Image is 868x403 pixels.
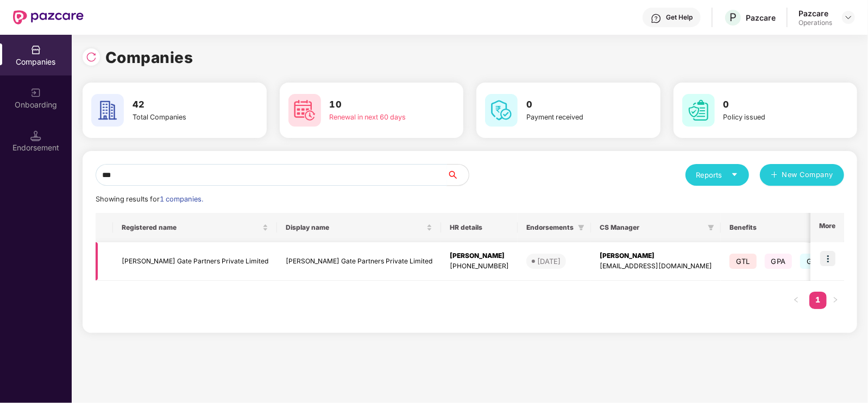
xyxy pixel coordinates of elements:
th: More [810,213,844,242]
span: Showing results for [96,195,203,203]
div: Policy issued [724,112,817,123]
span: Registered name [122,223,260,232]
div: Pazcare [746,12,776,23]
img: svg+xml;base64,PHN2ZyBpZD0iSGVscC0zMngzMiIgeG1sbnM9Imh0dHA6Ly93d3cudzMub3JnLzIwMDAvc3ZnIiB3aWR0aD... [651,13,662,24]
div: Get Help [666,13,693,22]
h1: Companies [105,46,193,70]
span: filter [576,221,587,234]
img: svg+xml;base64,PHN2ZyB3aWR0aD0iMjAiIGhlaWdodD0iMjAiIHZpZXdCb3g9IjAgMCAyMCAyMCIgZmlsbD0ibm9uZSIgeG... [30,87,41,98]
span: P [729,11,737,24]
span: New Company [782,169,834,180]
span: left [793,297,800,303]
td: [PERSON_NAME] Gate Partners Private Limited [277,242,441,281]
span: GTL [729,254,757,269]
div: [DATE] [537,256,561,267]
div: [PERSON_NAME] [600,251,712,261]
span: filter [578,224,584,231]
span: CS Manager [600,223,703,232]
span: right [832,297,839,303]
th: Display name [277,213,441,242]
td: [PERSON_NAME] Gate Partners Private Limited [113,242,277,281]
h3: 0 [724,98,817,112]
button: right [827,292,844,309]
img: svg+xml;base64,PHN2ZyBpZD0iRHJvcGRvd24tMzJ4MzIiIHhtbG5zPSJodHRwOi8vd3d3LnczLm9yZy8yMDAwL3N2ZyIgd2... [844,13,853,22]
h3: 10 [330,98,423,112]
img: svg+xml;base64,PHN2ZyB3aWR0aD0iMTQuNSIgaGVpZ2h0PSIxNC41IiB2aWV3Qm94PSIwIDAgMTYgMTYiIGZpbGw9Im5vbm... [30,130,41,141]
span: Display name [286,223,424,232]
li: Next Page [827,292,844,309]
img: svg+xml;base64,PHN2ZyB4bWxucz0iaHR0cDovL3d3dy53My5vcmcvMjAwMC9zdmciIHdpZHRoPSI2MCIgaGVpZ2h0PSI2MC... [485,94,518,127]
img: svg+xml;base64,PHN2ZyB4bWxucz0iaHR0cDovL3d3dy53My5vcmcvMjAwMC9zdmciIHdpZHRoPSI2MCIgaGVpZ2h0PSI2MC... [91,94,124,127]
div: [PHONE_NUMBER] [450,261,509,272]
li: Previous Page [788,292,805,309]
span: filter [706,221,716,234]
a: 1 [809,292,827,308]
img: svg+xml;base64,PHN2ZyBpZD0iUmVsb2FkLTMyeDMyIiB4bWxucz0iaHR0cDovL3d3dy53My5vcmcvMjAwMC9zdmciIHdpZH... [86,52,97,62]
img: svg+xml;base64,PHN2ZyB4bWxucz0iaHR0cDovL3d3dy53My5vcmcvMjAwMC9zdmciIHdpZHRoPSI2MCIgaGVpZ2h0PSI2MC... [682,94,715,127]
div: Pazcare [798,8,832,18]
div: Renewal in next 60 days [330,112,423,123]
h3: 42 [133,98,226,112]
img: icon [820,251,835,266]
span: filter [708,224,714,231]
h3: 0 [526,98,620,112]
span: plus [771,171,778,180]
th: Benefits [721,213,853,242]
div: Operations [798,18,832,27]
img: svg+xml;base64,PHN2ZyB4bWxucz0iaHR0cDovL3d3dy53My5vcmcvMjAwMC9zdmciIHdpZHRoPSI2MCIgaGVpZ2h0PSI2MC... [288,94,321,127]
th: Registered name [113,213,277,242]
img: New Pazcare Logo [13,10,84,24]
div: [PERSON_NAME] [450,251,509,261]
button: left [788,292,805,309]
div: Total Companies [133,112,226,123]
div: [EMAIL_ADDRESS][DOMAIN_NAME] [600,261,712,272]
li: 1 [809,292,827,309]
button: search [446,164,469,186]
div: Reports [696,169,738,180]
span: 1 companies. [160,195,203,203]
th: HR details [441,213,518,242]
span: GPA [765,254,792,269]
span: GMC [800,254,831,269]
button: plusNew Company [760,164,844,186]
span: caret-down [731,171,738,178]
span: Endorsements [526,223,574,232]
div: Payment received [526,112,620,123]
span: search [446,171,469,179]
img: svg+xml;base64,PHN2ZyBpZD0iQ29tcGFuaWVzIiB4bWxucz0iaHR0cDovL3d3dy53My5vcmcvMjAwMC9zdmciIHdpZHRoPS... [30,45,41,55]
